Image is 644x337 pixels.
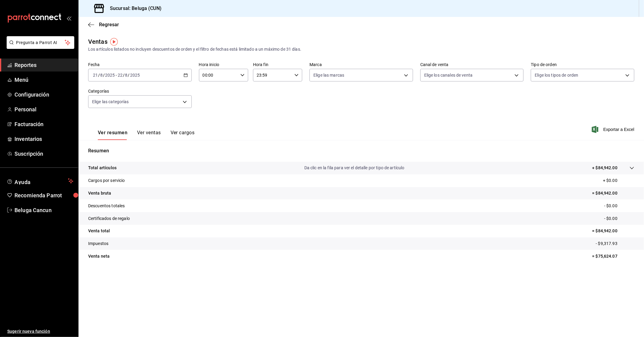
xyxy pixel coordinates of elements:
label: Hora inicio [199,63,248,67]
p: Da clic en la fila para ver el detalle por tipo de artículo [304,165,405,171]
p: Cargos por servicio [88,177,125,184]
button: Ver resumen [98,130,127,140]
span: / [128,73,130,78]
p: = $84,942.00 [592,228,634,234]
p: Total artículos [88,165,117,171]
button: Regresar [88,22,119,27]
span: - [116,73,117,78]
input: -- [125,73,128,78]
span: Beluga Cancun [14,206,73,214]
p: Impuestos [88,240,108,247]
h3: Sucursal: Beluga (CUN) [105,5,162,12]
span: Regresar [99,22,119,27]
a: Pregunta a Parrot AI [4,44,74,50]
label: Hora fin [253,63,302,67]
span: Elige las categorías [92,99,129,105]
p: + $0.00 [603,177,634,184]
label: Marca [309,63,413,67]
p: - $9,317.93 [596,240,634,247]
p: - $0.00 [604,203,634,209]
span: Menú [14,76,73,84]
p: = $75,624.07 [592,253,634,259]
input: -- [100,73,103,78]
p: Venta bruta [88,190,111,196]
label: Fecha [88,63,192,67]
span: Pregunta a Parrot AI [16,40,65,46]
label: Canal de venta [420,63,524,67]
span: Suscripción [14,150,73,158]
label: Categorías [88,89,192,94]
input: -- [117,73,123,78]
p: + $84,942.00 [592,165,617,171]
p: Certificados de regalo [88,215,130,222]
img: Tooltip marker [110,38,118,46]
span: Facturación [14,120,73,128]
p: Descuentos totales [88,203,125,209]
span: Reportes [14,61,73,69]
span: / [98,73,100,78]
button: Ver cargos [171,130,195,140]
span: Personal [14,105,73,113]
span: / [123,73,125,78]
input: -- [93,73,98,78]
button: Exportar a Excel [593,126,634,133]
span: Elige los canales de venta [424,72,473,78]
span: Ayuda [14,177,66,185]
p: Venta total [88,228,110,234]
span: Inventarios [14,135,73,143]
button: Ver ventas [137,130,161,140]
span: Elige las marcas [313,72,344,78]
div: navigation tabs [98,130,194,140]
button: Pregunta a Parrot AI [7,36,74,49]
button: open_drawer_menu [66,16,71,21]
div: Ventas [88,37,107,46]
input: ---- [105,73,115,78]
label: Tipo de orden [531,63,634,67]
p: Resumen [88,147,634,154]
span: Sugerir nueva función [7,328,73,335]
span: Configuración [14,91,73,99]
input: ---- [130,73,140,78]
div: Los artículos listados no incluyen descuentos de orden y el filtro de fechas está limitado a un m... [88,46,634,52]
span: Elige los tipos de orden [535,72,578,78]
p: Venta neta [88,253,110,259]
p: - $0.00 [604,215,634,222]
span: / [103,73,105,78]
p: = $84,942.00 [592,190,634,196]
span: Recomienda Parrot [14,191,73,199]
